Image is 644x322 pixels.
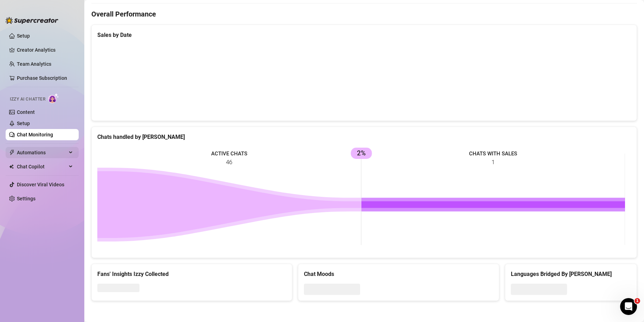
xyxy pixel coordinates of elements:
[17,132,53,137] a: Chat Monitoring
[17,147,67,158] span: Automations
[17,196,35,201] a: Settings
[10,96,45,103] span: Izzy AI Chatter
[17,121,30,126] a: Setup
[304,270,493,278] div: Chat Moods
[17,33,30,39] a: Setup
[635,298,640,304] span: 1
[17,161,67,172] span: Chat Copilot
[9,150,15,155] span: thunderbolt
[17,182,64,187] a: Discover Viral Videos
[17,72,73,84] a: Purchase Subscription
[97,270,286,278] div: Fans' Insights Izzy Collected
[620,298,637,315] iframe: Intercom live chat
[17,61,51,67] a: Team Analytics
[97,133,631,141] div: Chats handled by [PERSON_NAME]
[511,270,631,278] div: Languages Bridged By [PERSON_NAME]
[48,93,59,103] img: AI Chatter
[17,44,73,56] a: Creator Analytics
[6,17,58,24] img: logo-BBDzfeDw.svg
[97,31,631,39] div: Sales by Date
[17,109,35,115] a: Content
[91,9,637,19] h4: Overall Performance
[9,164,14,169] img: Chat Copilot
